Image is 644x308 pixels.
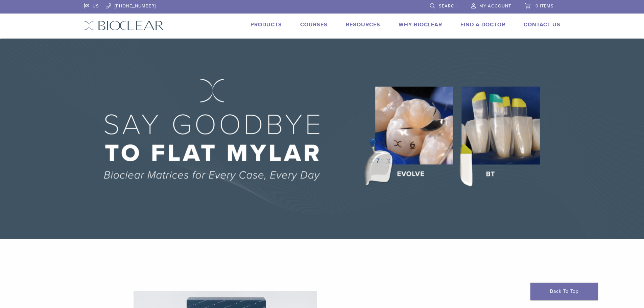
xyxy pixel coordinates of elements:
[399,21,442,28] a: Why Bioclear
[84,21,164,30] img: Bioclear
[460,21,505,28] a: Find A Doctor
[439,3,458,9] span: Search
[346,21,380,28] a: Resources
[535,3,554,9] span: 0 items
[251,21,282,28] a: Products
[524,21,560,28] a: Contact Us
[300,21,328,28] a: Courses
[530,283,598,300] a: Back To Top
[479,3,511,9] span: My Account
